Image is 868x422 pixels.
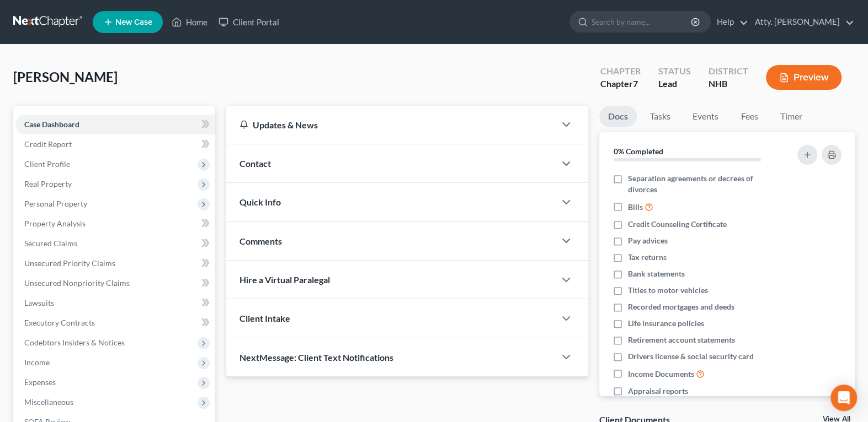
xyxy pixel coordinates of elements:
span: Life insurance policies [628,318,704,329]
a: Docs [599,106,637,127]
span: Personal Property [24,199,87,208]
span: Unsecured Nonpriority Claims [24,278,130,288]
a: Help [711,12,748,32]
div: Status [658,65,691,78]
span: Contact [239,158,271,169]
a: Credit Report [15,134,215,154]
span: New Case [115,18,152,26]
a: Events [684,106,727,127]
span: NextMessage: Client Text Notifications [239,352,393,363]
a: Timer [771,106,811,127]
a: Home [166,12,213,32]
span: [PERSON_NAME] [13,69,118,85]
div: Updates & News [239,119,542,131]
span: Quick Info [239,197,281,207]
button: Preview [766,65,842,90]
span: Credit Report [24,139,72,149]
span: Tax returns [628,252,667,263]
span: Executory Contracts [24,318,95,327]
a: Lawsuits [15,293,215,313]
span: Client Intake [239,313,290,323]
a: Executory Contracts [15,313,215,333]
span: Lawsuits [24,298,54,307]
span: Codebtors Insiders & Notices [24,338,125,347]
span: Retirement account statements [628,334,735,345]
a: Unsecured Nonpriority Claims [15,273,215,293]
span: Separation agreements or decrees of divorces [628,173,781,195]
div: Lead [658,78,691,90]
a: Tasks [641,106,679,127]
div: District [709,65,748,78]
span: Bank statements [628,268,685,279]
span: Bills [628,202,643,213]
span: 7 [633,78,638,89]
span: Hire a Virtual Paralegal [239,274,330,285]
a: Property Analysis [15,214,215,234]
span: Case Dashboard [24,120,79,129]
span: Comments [239,236,282,246]
div: Chapter [600,78,641,90]
span: Income Documents [628,369,694,380]
span: Income [24,358,50,367]
a: Secured Claims [15,234,215,253]
span: Miscellaneous [24,397,73,407]
span: Expenses [24,377,56,387]
a: Atty. [PERSON_NAME] [749,12,854,32]
strong: 0% Completed [614,147,663,156]
span: Secured Claims [24,239,77,248]
a: Case Dashboard [15,115,215,134]
span: Titles to motor vehicles [628,285,708,296]
div: NHB [709,78,748,90]
span: Client Profile [24,159,70,169]
a: Unsecured Priority Claims [15,253,215,273]
span: Property Analysis [24,219,86,228]
div: Chapter [600,65,641,78]
a: Client Portal [213,12,285,32]
a: Fees [732,106,767,127]
span: Recorded mortgages and deeds [628,301,734,312]
span: Pay advices [628,235,668,246]
div: Open Intercom Messenger [830,385,857,411]
span: Appraisal reports [628,386,688,397]
span: Real Property [24,179,72,188]
span: Drivers license & social security card [628,351,754,362]
input: Search by name... [592,12,693,32]
span: Unsecured Priority Claims [24,258,115,268]
span: Credit Counseling Certificate [628,219,727,230]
